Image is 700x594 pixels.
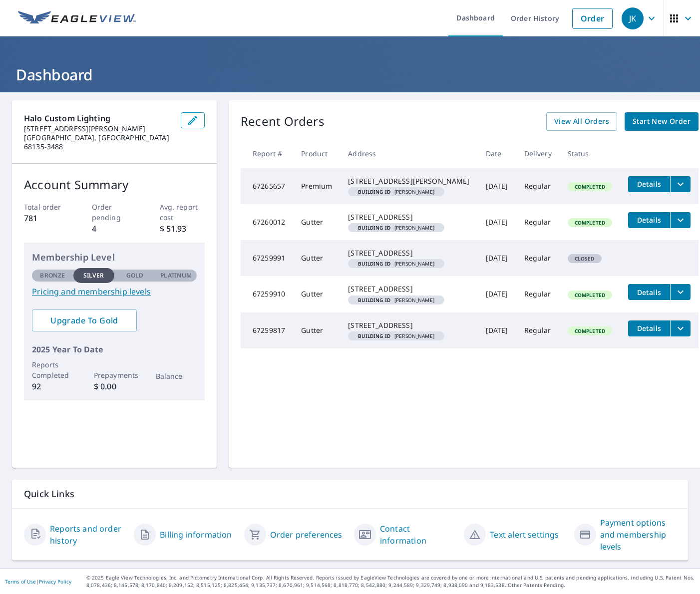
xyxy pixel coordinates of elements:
td: 67259817 [241,312,293,348]
td: 67260012 [241,204,293,240]
p: Silver [83,271,104,280]
p: [STREET_ADDRESS][PERSON_NAME] [24,124,173,133]
p: Halo Custom Lighting [24,112,173,124]
p: Reports Completed [32,359,73,380]
button: detailsBtn-67259817 [628,320,670,336]
td: Regular [516,168,560,204]
p: Prepayments [94,370,135,380]
td: Regular [516,240,560,276]
p: Platinum [160,271,192,280]
a: Pricing and membership levels [32,286,197,297]
p: 92 [32,380,73,392]
a: Billing information [160,529,232,541]
a: Reports and order history [50,523,126,547]
p: Account Summary [24,176,205,194]
span: Closed [569,255,601,262]
a: Payment options and membership levels [600,517,676,553]
p: Order pending [92,202,137,223]
span: [PERSON_NAME] [352,333,440,338]
button: detailsBtn-67259910 [628,284,670,300]
td: Regular [516,312,560,348]
td: [DATE] [478,276,516,312]
span: Details [634,215,664,225]
img: EV Logo [18,11,136,26]
th: Delivery [516,139,560,168]
p: Total order [24,202,69,212]
div: [STREET_ADDRESS] [348,284,469,294]
div: [STREET_ADDRESS] [348,320,469,330]
button: filesDropdownBtn-67259817 [670,320,691,336]
span: View All Orders [554,115,609,128]
span: Upgrade To Gold [40,315,129,326]
p: $ 0.00 [94,380,135,392]
span: Completed [569,292,611,298]
a: Text alert settings [490,529,559,541]
p: Balance [156,371,197,381]
td: [DATE] [478,240,516,276]
button: detailsBtn-67265657 [628,176,670,192]
p: Avg. report cost [160,202,205,223]
em: Building ID [358,333,390,338]
div: JK [622,7,644,29]
span: [PERSON_NAME] [352,261,440,266]
p: © 2025 Eagle View Technologies, Inc. and Pictometry International Corp. All Rights Reserved. Repo... [86,574,695,589]
td: Regular [516,204,560,240]
a: Order [572,8,613,29]
span: Start New Order [633,115,691,128]
span: [PERSON_NAME] [352,225,440,230]
p: 2025 Year To Date [32,343,197,355]
p: 781 [24,212,69,224]
a: Upgrade To Gold [32,309,137,331]
button: filesDropdownBtn-67259910 [670,284,691,300]
div: [STREET_ADDRESS][PERSON_NAME] [348,176,469,186]
a: Start New Order [625,112,699,131]
td: [DATE] [478,168,516,204]
h1: Dashboard [12,64,688,85]
p: 4 [92,223,137,235]
td: Gutter [293,204,340,240]
th: Status [560,139,620,168]
td: Regular [516,276,560,312]
a: Order preferences [270,529,343,541]
td: Gutter [293,276,340,312]
th: Report # [241,139,293,168]
span: Details [634,323,664,333]
p: Bronze [40,271,65,280]
button: filesDropdownBtn-67265657 [670,176,691,192]
button: detailsBtn-67260012 [628,212,670,228]
span: Details [634,179,664,189]
span: Completed [569,327,611,334]
th: Product [293,139,340,168]
p: | [5,579,71,585]
div: [STREET_ADDRESS] [348,212,469,222]
td: 67265657 [241,168,293,204]
th: Date [478,139,516,168]
td: 67259991 [241,240,293,276]
p: Gold [126,271,143,280]
td: Premium [293,168,340,204]
span: [PERSON_NAME] [352,297,440,302]
td: 67259910 [241,276,293,312]
span: [PERSON_NAME] [352,189,440,194]
td: Gutter [293,240,340,276]
th: Address [340,139,477,168]
em: Building ID [358,297,390,302]
span: Completed [569,183,611,190]
p: Membership Level [32,251,197,264]
a: Terms of Use [5,578,36,585]
em: Building ID [358,261,390,266]
p: $ 51.93 [160,223,205,235]
em: Building ID [358,189,390,194]
span: Details [634,288,664,297]
td: [DATE] [478,312,516,348]
p: [GEOGRAPHIC_DATA], [GEOGRAPHIC_DATA] 68135-3488 [24,133,173,151]
p: Recent Orders [241,112,325,131]
td: Gutter [293,312,340,348]
div: [STREET_ADDRESS] [348,248,469,258]
a: View All Orders [546,112,617,131]
a: Privacy Policy [39,578,71,585]
button: filesDropdownBtn-67260012 [670,212,691,228]
span: Completed [569,219,611,226]
a: Contact information [380,523,456,547]
p: Quick Links [24,488,676,500]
